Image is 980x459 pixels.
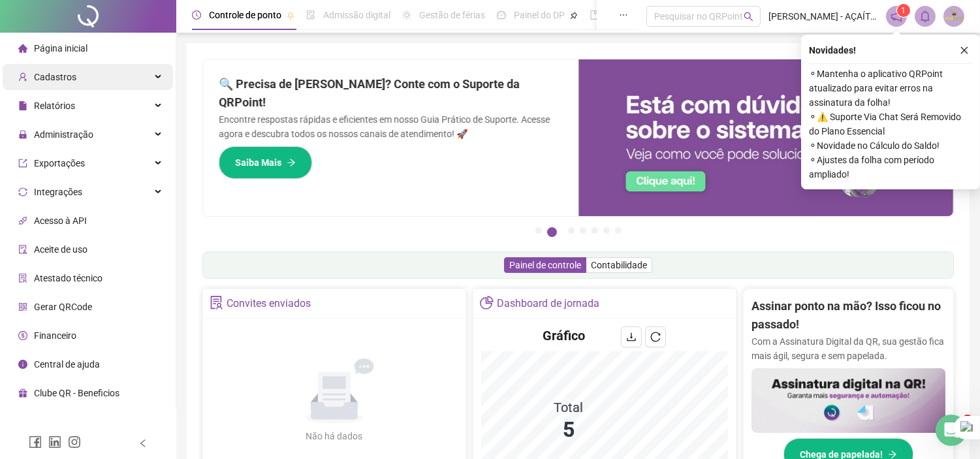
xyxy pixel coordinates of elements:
span: Exportações [34,158,85,168]
img: banner%2F02c71560-61a6-44d4-94b9-c8ab97240462.png [751,368,945,433]
span: sync [18,187,27,197]
span: Atestado técnico [34,273,103,283]
span: reload [650,332,661,342]
span: facebook [29,435,42,449]
span: sun [402,10,411,20]
span: Financeiro [34,330,76,341]
span: Contabilidade [591,260,647,270]
span: user-add [18,72,27,82]
h2: 🔍 Precisa de [PERSON_NAME]? Conte com o Suporte da QRPoint! [219,75,563,112]
span: 1 [902,6,906,15]
span: download [626,332,637,342]
span: Gerar QRCode [34,302,92,312]
span: pushpin [570,12,578,20]
div: Convites enviados [227,293,311,315]
span: dollar [18,331,27,340]
span: solution [18,274,27,283]
div: Não há dados [274,429,394,443]
span: ⚬ ⚠️ Suporte Via Chat Será Removido do Plano Essencial [809,110,972,138]
span: solution [210,296,223,309]
span: Novidades ! [809,43,856,57]
span: instagram [68,435,81,449]
div: Dashboard de jornada [497,293,599,315]
button: 4 [580,227,586,234]
span: Saiba Mais [235,155,281,170]
span: Página inicial [34,43,87,54]
span: info-circle [18,360,27,369]
span: [PERSON_NAME] - AÇAÍTERIA CIDADE JARDIM [768,9,878,24]
span: dashboard [497,10,506,20]
span: file-done [306,10,315,20]
button: 5 [592,227,598,234]
button: Saiba Mais [219,146,312,179]
span: Clube QR - Beneficios [34,388,119,398]
span: ⚬ Mantenha o aplicativo QRPoint atualizado para evitar erros na assinatura da folha! [809,67,972,110]
span: qrcode [18,302,27,311]
span: linkedin [48,435,61,449]
span: pushpin [287,12,294,20]
iframe: Intercom live chat [936,415,967,446]
span: clock-circle [192,10,201,20]
span: ⚬ Ajustes da folha com período ampliado! [809,153,972,182]
button: 3 [568,227,575,234]
span: Gestão de férias [419,10,485,20]
button: 7 [615,227,622,234]
sup: 1 [897,4,910,17]
span: Painel do DP [514,10,565,20]
span: Administração [34,129,93,140]
span: book [590,10,599,20]
span: Relatórios [34,101,75,111]
img: banner%2F0cf4e1f0-cb71-40ef-aa93-44bd3d4ee559.png [578,59,954,216]
h4: Gráfico [543,326,585,345]
span: file [18,101,27,110]
button: 2 [547,227,557,237]
img: 11622 [944,7,964,26]
span: api [18,216,27,225]
span: Painel de controle [509,260,581,270]
span: left [138,439,148,448]
span: Cadastros [34,72,76,82]
h2: Assinar ponto na mão? Isso ficou no passado! [751,297,945,334]
span: Integrações [34,187,82,197]
span: search [744,12,753,22]
button: 1 [535,227,542,234]
span: pie-chart [480,296,494,309]
span: Controle de ponto [209,10,281,20]
span: arrow-right [287,158,296,167]
span: bell [919,10,931,22]
span: ellipsis [619,10,628,20]
p: Encontre respostas rápidas e eficientes em nosso Guia Prático de Suporte. Acesse agora e descubra... [219,112,563,141]
span: gift [18,388,27,398]
span: Acesso à API [34,215,87,226]
span: arrow-right [888,450,897,459]
span: notification [891,10,902,22]
span: audit [18,245,27,254]
span: home [18,44,27,53]
span: export [18,159,27,168]
span: Aceite de uso [34,244,87,255]
span: 3 [962,415,973,425]
span: Central de ajuda [34,359,100,370]
span: close [960,46,969,55]
span: lock [18,130,27,139]
button: 6 [603,227,610,234]
span: Admissão digital [323,10,390,20]
p: Com a Assinatura Digital da QR, sua gestão fica mais ágil, segura e sem papelada. [751,334,945,363]
span: ⚬ Novidade no Cálculo do Saldo! [809,138,972,153]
